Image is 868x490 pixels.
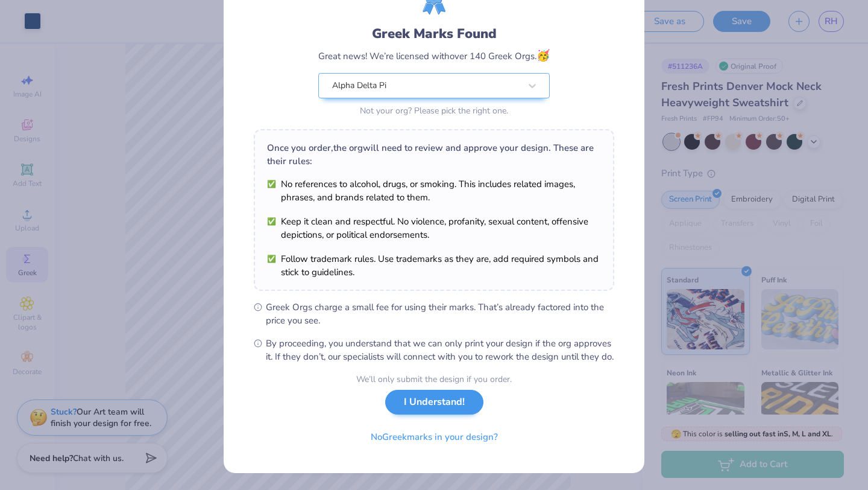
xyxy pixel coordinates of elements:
[266,337,614,363] span: By proceeding, you understand that we can only print your design if the org approves it. If they ...
[318,48,550,64] div: Great news! We’re licensed with over 140 Greek Orgs.
[267,141,601,168] div: Once you order, the org will need to review and approve your design. These are their rules:
[360,425,508,450] button: NoGreekmarks in your design?
[266,301,614,327] span: Greek Orgs charge a small fee for using their marks. That’s already factored into the price you see.
[267,252,601,279] li: Follow trademark rules. Use trademarks as they are, add required symbols and stick to guidelines.
[318,104,550,117] div: Not your org? Please pick the right one.
[536,48,550,63] span: 🥳
[267,215,601,241] li: Keep it clean and respectful. No violence, profanity, sexual content, offensive depictions, or po...
[318,24,550,43] div: Greek Marks Found
[385,390,483,415] button: I Understand!
[356,373,512,386] div: We’ll only submit the design if you order.
[267,177,601,204] li: No references to alcohol, drugs, or smoking. This includes related images, phrases, and brands re...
